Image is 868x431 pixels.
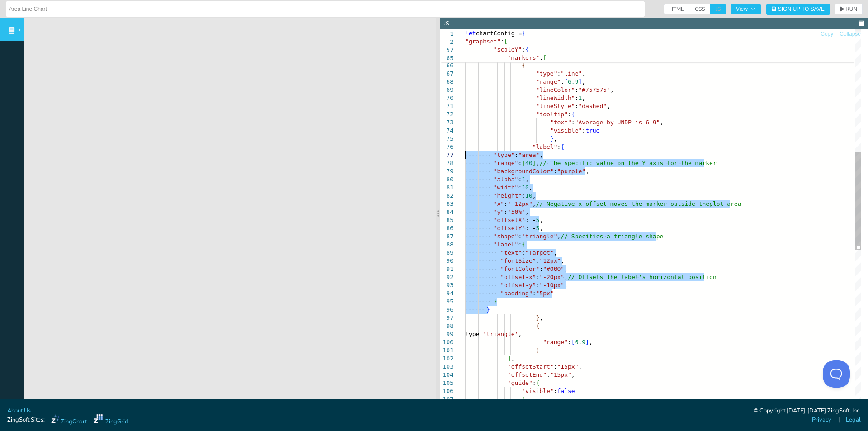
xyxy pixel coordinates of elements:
span: "-10px" [539,282,564,289]
span: , [582,70,585,77]
div: 99 [440,330,453,338]
span: 1 [578,95,582,101]
span: type: [465,331,483,337]
span: : [582,127,585,134]
span: 6.9 [575,339,585,346]
div: 93 [440,281,453,289]
span: , [564,265,568,272]
span: , [582,78,585,85]
span: , [533,200,536,207]
div: 94 [440,289,453,298]
div: © Copyright [DATE]-[DATE] ZingSoft, Inc. [754,407,861,416]
span: // Offsets the label's horizontal position [568,274,717,280]
span: [ [543,54,547,61]
div: 95 [440,298,453,306]
div: 96 [440,306,453,314]
div: 103 [440,363,453,371]
div: 72 [440,110,453,118]
span: 5 [536,225,540,232]
span: { [522,241,525,248]
iframe: Your browser does not support iframes. [24,18,436,408]
span: plot area [709,200,741,207]
span: : [518,184,522,191]
span: : [522,249,525,256]
span: : [522,46,525,53]
span: // The specific value on the Y axis for the marker [539,160,716,166]
span: : [518,233,522,240]
div: 83 [440,200,453,208]
span: View [736,6,755,12]
div: 77 [440,151,453,159]
span: "offsetStart" [508,363,554,370]
div: 81 [440,184,453,192]
span: "tooltip" [536,111,568,118]
span: "15px" [550,371,571,378]
span: "5px" [536,290,554,297]
span: : [554,168,557,175]
span: "type" [536,70,557,77]
span: chartConfig = [476,30,522,37]
div: 82 [440,192,453,200]
div: 71 [440,102,453,110]
span: : [536,282,540,289]
span: : [568,111,571,118]
span: "graphset" [465,38,500,45]
button: View [731,4,761,14]
span: "purple" [557,168,586,175]
span: "alpha" [494,176,519,183]
span: , [539,314,543,321]
span: , [525,208,529,215]
div: 84 [440,208,453,216]
span: : [539,54,543,61]
span: , [607,103,610,109]
span: "type" [494,152,515,158]
span: : [518,241,522,248]
span: "15px" [557,363,579,370]
span: ] [578,78,582,85]
a: ZingGrid [94,414,128,426]
span: : [554,363,557,370]
div: 107 [440,395,453,403]
span: } [486,306,490,313]
span: "label" [494,241,519,248]
button: Sign Up to Save [766,4,830,15]
div: 73 [440,118,453,127]
span: "lineWidth" [536,95,575,101]
div: 101 [440,346,453,355]
div: 89 [440,249,453,257]
span: "offsetX" [494,217,525,223]
span: 'triangle' [483,331,518,337]
span: "-12px" [508,200,533,207]
span: RUN [845,6,857,12]
div: 78 [440,159,453,167]
span: , [610,86,614,93]
button: RUN [835,4,863,14]
span: "triangle" [522,233,557,240]
span: } [550,135,554,142]
span: "scaleY" [494,46,522,53]
span: , [564,282,568,289]
span: , [554,135,557,142]
span: HTML [664,4,689,14]
span: 6.9 [568,78,578,85]
span: 65 [440,54,453,62]
span: 10 [522,184,529,191]
span: , [564,274,568,280]
div: 70 [440,94,453,102]
span: [ [571,339,575,346]
span: | [838,416,840,424]
span: "12px" [539,257,561,264]
span: , [525,396,529,403]
a: About Us [7,407,31,415]
div: 106 [440,387,453,395]
span: , [660,119,663,126]
span: // Specifies a triangle shape [561,233,663,240]
button: Collapse [839,30,861,38]
span: "x" [494,200,504,207]
span: { [536,379,540,386]
span: ] [508,355,511,362]
span: JS [710,4,726,14]
span: Collapse [840,31,861,37]
span: 5 [536,217,540,223]
div: 97 [440,314,453,322]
